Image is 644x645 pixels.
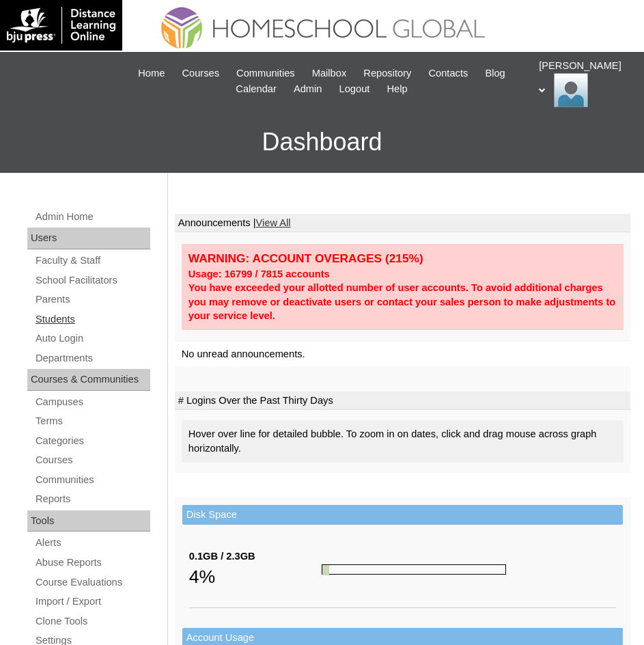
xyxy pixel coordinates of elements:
a: Calendar [229,81,283,97]
a: Logout [333,81,377,97]
a: Communities [34,471,150,489]
div: Tools [27,510,150,532]
a: Contacts [421,66,475,81]
span: Mailbox [312,66,347,81]
span: Calendar [236,81,276,97]
div: [PERSON_NAME] [539,59,630,107]
a: Categories [34,433,150,450]
span: Contacts [428,66,468,81]
div: Users [27,228,150,249]
a: Departments [34,350,150,367]
div: WARNING: ACCOUNT OVERAGES (215%) [188,251,617,266]
a: Terms [34,413,150,430]
span: Courses [182,66,219,81]
a: View All [256,217,291,228]
a: Import / Export [34,593,150,610]
strong: Usage: 16799 / 7815 accounts [188,269,330,279]
img: logo-white.png [7,7,115,44]
a: Repository [356,66,418,81]
a: Communities [229,66,302,81]
td: # Logins Over the Past Thirty Days [175,392,630,411]
div: 4% [189,563,322,590]
td: Announcements | [175,214,630,233]
div: You have exceeded your allotted number of user accounts. To avoid additional charges you may remo... [188,281,617,323]
span: Help [387,81,407,97]
a: Reports [34,491,150,508]
span: Logout [339,81,370,97]
span: Repository [363,66,411,81]
td: Disk Space [182,505,623,525]
a: Auto Login [34,330,150,347]
a: Clone Tools [34,613,150,630]
a: Help [380,81,414,97]
a: Parents [34,291,150,308]
h3: Dashboard [7,111,637,173]
a: Home [131,66,171,81]
td: No unread announcements. [175,342,630,367]
span: Home [138,66,165,81]
span: Communities [236,66,295,81]
a: Students [34,311,150,328]
a: Blog [478,66,512,81]
a: Mailbox [305,66,354,81]
a: Campuses [34,394,150,411]
a: Admin Home [34,208,150,225]
img: Ariane Ebuen [554,73,588,107]
span: Admin [294,81,322,97]
a: Course Evaluations [34,574,150,591]
a: Faculty & Staff [34,252,150,269]
a: Alerts [34,534,150,551]
a: School Facilitators [34,272,150,289]
div: 0.1GB / 2.3GB [189,549,322,564]
a: Courses [34,452,150,469]
span: Blog [485,66,505,81]
div: Courses & Communities [27,369,150,391]
a: Courses [175,66,226,81]
a: Abuse Reports [34,554,150,571]
a: Admin [287,81,329,97]
div: Hover over line for detailed bubble. To zoom in on dates, click and drag mouse across graph horiz... [182,420,624,462]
